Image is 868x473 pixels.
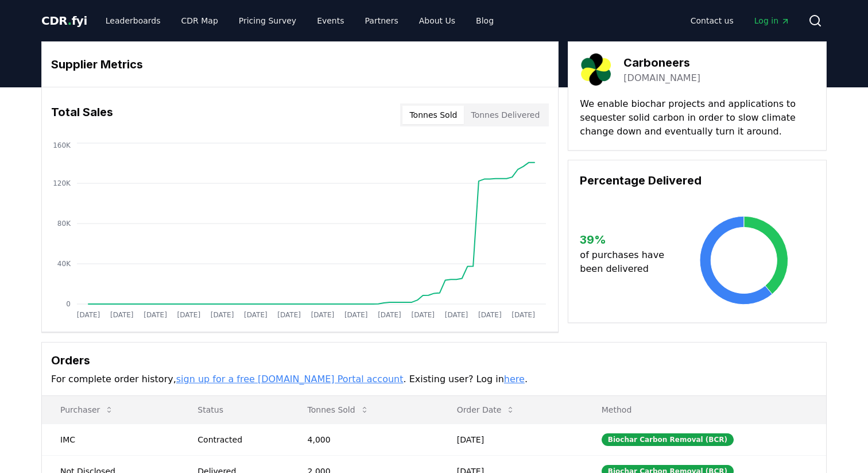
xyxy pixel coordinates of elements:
[51,398,123,421] button: Purchaser
[51,103,113,126] h3: Total Sales
[110,311,134,319] tspan: [DATE]
[623,54,700,71] h3: Carboneers
[681,10,743,31] a: Contact us
[311,311,335,319] tspan: [DATE]
[299,398,378,421] button: Tonnes Sold
[411,311,435,319] tspan: [DATE]
[754,15,790,26] span: Log in
[478,311,502,319] tspan: [DATE]
[172,10,227,31] a: CDR Map
[177,311,201,319] tspan: [DATE]
[681,10,799,31] nav: Main
[289,424,439,455] td: 4,000
[41,13,87,29] a: CDR.fyi
[41,14,87,28] span: CDR fyi
[57,260,71,268] tspan: 40K
[66,300,71,308] tspan: 0
[68,14,72,28] span: .
[745,10,799,31] a: Log in
[402,106,464,124] button: Tonnes Sold
[230,10,305,31] a: Pricing Survey
[144,311,167,319] tspan: [DATE]
[580,231,673,248] h3: 39 %
[308,10,353,31] a: Events
[504,374,525,384] a: here
[356,10,408,31] a: Partners
[344,311,368,319] tspan: [DATE]
[410,10,464,31] a: About Us
[467,10,503,31] a: Blog
[580,248,673,276] p: of purchases have been delivered
[51,372,817,386] p: For complete order history, . Existing user? Log in .
[439,424,583,455] td: [DATE]
[188,404,280,416] p: Status
[197,434,280,445] div: Contracted
[211,311,234,319] tspan: [DATE]
[42,424,179,455] td: IMC
[57,220,71,228] tspan: 80K
[53,179,71,187] tspan: 120K
[448,398,525,421] button: Order Date
[244,311,268,319] tspan: [DATE]
[378,311,401,319] tspan: [DATE]
[602,433,734,446] div: Biochar Carbon Removal (BCR)
[592,404,817,416] p: Method
[445,311,468,319] tspan: [DATE]
[623,71,700,85] a: [DOMAIN_NAME]
[580,172,815,189] h3: Percentage Delivered
[51,352,817,369] h3: Orders
[464,106,547,124] button: Tonnes Delivered
[51,56,549,73] h3: Supplier Metrics
[96,10,503,31] nav: Main
[77,311,100,319] tspan: [DATE]
[580,97,815,139] p: We enable biochar projects and applications to sequester solid carbon in order to slow climate ch...
[511,311,535,319] tspan: [DATE]
[580,53,612,86] img: Carboneers-logo
[53,141,71,149] tspan: 160K
[176,374,404,384] a: sign up for a free [DOMAIN_NAME] Portal account
[277,311,301,319] tspan: [DATE]
[96,10,170,31] a: Leaderboards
